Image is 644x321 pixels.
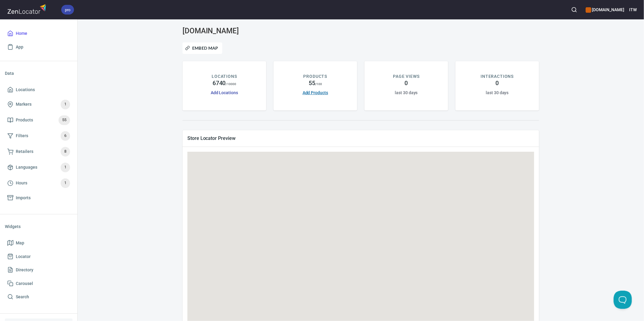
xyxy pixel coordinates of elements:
[16,253,31,260] span: Locator
[629,6,637,13] h6: ITW
[496,80,499,87] h4: 0
[5,27,72,40] a: Home
[5,144,72,160] a: Retailers8
[16,30,27,37] span: Home
[5,112,72,128] a: Products55
[5,250,72,263] a: Locator
[568,3,581,16] button: Search
[405,80,408,87] h4: 0
[304,73,327,80] p: PRODUCTS
[7,2,48,15] img: zenlocator
[61,132,70,139] span: 6
[16,101,32,108] span: Markers
[5,66,72,81] li: Data
[16,280,33,287] span: Carousel
[61,101,70,108] span: 1
[16,293,29,301] span: Search
[183,27,297,35] h3: [DOMAIN_NAME]
[212,73,237,80] p: LOCATIONS
[61,148,70,155] span: 8
[309,80,315,87] h4: 55
[61,180,70,187] span: 1
[16,132,28,140] span: Filters
[61,5,74,15] div: pro
[187,135,534,141] span: Store Locator Preview
[5,191,72,205] a: Imports
[486,89,508,96] h6: last 30 days
[5,83,72,97] a: Locations
[211,90,238,95] a: Add Locations
[16,164,37,171] span: Languages
[614,291,632,309] iframe: Help Scout Beacon - Open
[16,179,27,187] span: Hours
[5,40,72,54] a: App
[16,148,33,155] span: Retailers
[395,89,418,96] h6: last 30 days
[213,80,226,87] h4: 6740
[226,82,236,86] p: / 10000
[16,194,31,202] span: Imports
[5,277,72,290] a: Carousel
[16,116,33,124] span: Products
[5,160,72,175] a: Languages1
[586,3,624,16] div: Manage your apps
[586,7,591,13] button: color-CE600E
[393,73,419,80] p: PAGE VIEWS
[16,239,24,247] span: Map
[303,90,328,95] a: Add Products
[586,6,624,13] h6: [DOMAIN_NAME]
[61,7,74,13] span: pro
[5,97,72,112] a: Markers1
[481,73,514,80] p: INTERACTIONS
[315,82,322,86] p: / 100
[16,86,35,94] span: Locations
[16,266,33,274] span: Directory
[5,175,72,191] a: Hours1
[5,263,72,277] a: Directory
[5,236,72,250] a: Map
[183,42,222,54] button: Embed Map
[5,219,72,234] li: Widgets
[59,117,70,124] span: 55
[61,164,70,171] span: 1
[5,128,72,144] a: Filters6
[186,45,218,52] span: Embed Map
[629,3,637,16] button: ITW
[16,43,23,51] span: App
[5,290,72,304] a: Search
